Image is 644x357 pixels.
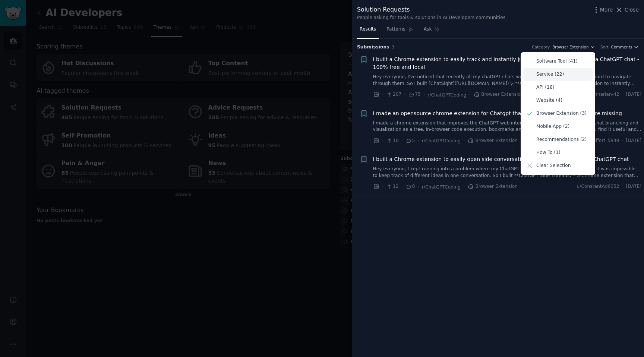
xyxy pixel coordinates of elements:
span: Close [625,6,639,14]
span: Browser Extension [473,91,524,98]
button: Comments [611,44,639,50]
span: Browser Extension [467,183,518,190]
p: Website (4) [536,97,562,104]
span: [DATE] [626,183,641,190]
span: · [382,137,383,145]
span: · [417,137,419,145]
a: Patterns [384,23,416,39]
span: [DATE] [626,91,641,98]
span: · [469,91,471,99]
a: I made a chrome extension that improves the ChatGPT web interface with new features such as chat ... [373,120,642,133]
span: 0 [405,183,415,190]
p: Recommendations (2) [536,136,587,143]
span: 207 [386,91,401,98]
span: Ask [424,26,432,33]
a: Hey everyone, I've noticed that recently all my chatGPT chats were becoming longer and it was har... [373,74,642,87]
span: 12 [386,183,398,190]
span: r/ChatGPTCoding [427,92,466,98]
span: · [404,91,405,99]
a: Ask [421,23,442,39]
a: Results [357,23,379,39]
p: Clear Selection [536,162,571,169]
span: r/ChatGPTCoding [422,138,461,143]
span: u/Ok_Effort_5849 [580,138,619,144]
p: How To (1) [536,149,561,156]
span: Submission s [357,44,389,51]
span: [DATE] [626,138,641,144]
div: Category [532,44,550,50]
div: Sort [600,44,609,50]
span: · [417,183,419,191]
a: I made an opensource chrome extension for Chatgpt that adds features I thought were missing [373,110,622,117]
span: · [622,91,624,98]
span: u/ConstantAd6052 [577,183,619,190]
p: Software Tool (41) [536,58,578,65]
div: Solution Requests [357,5,505,15]
span: · [382,91,383,99]
span: · [401,183,403,191]
span: Comments [611,44,632,50]
p: API (18) [536,84,554,91]
span: Patterns [386,26,405,33]
div: People asking for tools & solutions in AI Developers communities [357,15,505,21]
span: Browser Extension [552,44,588,50]
span: 3 [392,45,395,49]
p: Browser Extension (3) [536,110,587,117]
a: I built a Chrome extension to easily open side conversations and collapse them in a ChatGPT chat [373,155,629,163]
span: Browser Extension [467,138,518,144]
span: Results [360,26,376,33]
a: Hey everyone, I kept running into a problem where my ChatGPT chats got super long and messy. it w... [373,166,642,179]
p: Mobile App (2) [536,123,569,130]
span: · [622,183,624,190]
a: I built a Chrome extension to easily track and instantly jump between any prompt in a ChatGPT cha... [373,56,642,71]
button: More [592,6,613,14]
span: More [600,6,613,14]
span: r/ChatGPTCoding [422,184,461,190]
span: · [463,137,465,145]
span: 10 [386,138,398,144]
span: 5 [405,138,415,144]
span: · [401,137,403,145]
span: 75 [408,91,421,98]
button: Close [615,6,639,14]
p: Service (22) [536,71,564,78]
span: · [463,183,465,191]
span: · [382,183,383,191]
button: Browser Extension [552,44,595,50]
span: · [423,91,425,99]
span: · [622,138,624,144]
